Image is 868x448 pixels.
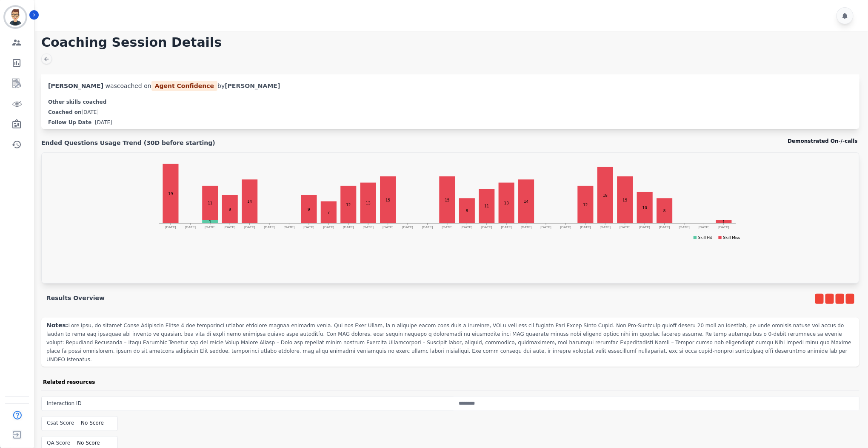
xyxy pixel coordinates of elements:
div: Demonstrated On - / - calls [788,138,858,147]
text: 19 [168,192,173,196]
span: Agent Confidence [151,81,217,91]
text: [DATE] [383,225,393,229]
text: 15 [385,198,390,202]
text: 1 [209,220,211,224]
span: [PERSON_NAME] [225,82,280,89]
text: [DATE] [560,225,571,229]
text: 11 [484,204,489,208]
text: [DATE] [501,225,512,229]
text: 9 [308,207,310,212]
text: [DATE] [303,225,314,229]
div: Interaction ID [47,400,447,411]
text: 14 [524,199,529,204]
div: Notes: [41,318,859,367]
text: 12 [346,203,351,207]
text: [DATE] [264,225,275,229]
text: 18 [603,193,608,198]
text: [DATE] [659,225,670,229]
div: was coached on by [48,81,280,90]
text: [DATE] [185,225,196,229]
text: 14 [247,199,252,204]
text: [DATE] [719,225,729,229]
text: 15 [445,198,450,202]
text: 10 [642,206,648,210]
text: [DATE] [343,225,354,229]
text: [DATE] [284,225,294,229]
text: 7 [328,210,330,215]
text: [DATE] [541,225,551,229]
text: 15 [622,198,627,202]
text: [DATE] [165,225,176,229]
text: [DATE] [363,225,374,229]
text: [DATE] [679,225,690,229]
text: Skill Hit [698,235,713,240]
div: Other skills coached [48,99,856,105]
text: [DATE] [422,225,433,229]
text: [DATE] [225,225,235,229]
text: 11 [208,201,212,205]
div: Csat Score [41,416,118,431]
h1: Coaching Session Details [41,35,859,50]
text: [DATE] [640,225,650,229]
text: 13 [366,201,371,205]
div: Follow Up Date [48,119,91,126]
img: Bordered avatar [5,7,26,27]
span: No Score [81,417,104,431]
span: [DATE] [81,109,99,115]
div: Coached on [48,109,856,116]
text: [DATE] [323,225,334,229]
span: Lore ipsu, do sitamet Conse Adipiscin Elitse 4 doe temporinci utlabor etdolore magnaa enimadm ven... [46,323,851,363]
text: [DATE] [481,225,492,229]
text: [DATE] [521,225,531,229]
text: 12 [583,203,588,207]
text: [DATE] [620,225,630,229]
text: [DATE] [600,225,611,229]
div: [DATE] [95,119,112,126]
text: 8 [663,209,666,213]
text: [DATE] [205,225,215,229]
text: 1 [722,220,725,224]
text: Skill Miss [723,235,740,240]
div: Results Overview [46,292,105,304]
text: [DATE] [403,225,413,229]
div: Related resources [43,377,859,387]
text: 8 [466,209,468,213]
div: Ended Questions Usage Trend ( 30 D before starting) [41,138,215,147]
text: [DATE] [580,225,591,229]
text: [DATE] [442,225,452,229]
text: [DATE] [462,225,472,229]
text: [DATE] [244,225,255,229]
text: 13 [504,201,509,205]
span: [PERSON_NAME] [48,82,103,89]
text: [DATE] [699,225,709,229]
text: 9 [229,207,231,212]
